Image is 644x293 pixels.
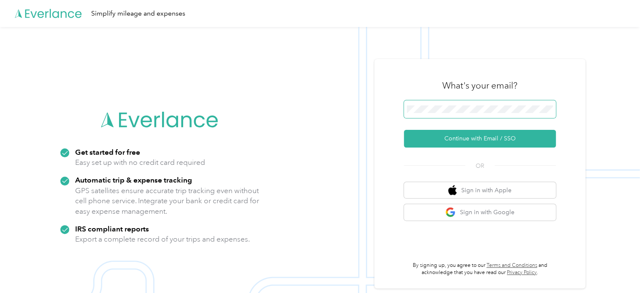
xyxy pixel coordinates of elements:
[75,157,205,168] p: Easy set up with no credit card required
[75,234,250,245] p: Export a complete record of your trips and expenses.
[404,204,556,220] button: google logoSign in with Google
[404,262,556,277] p: By signing up, you agree to our and acknowledge that you have read our .
[75,148,140,156] strong: Get started for free
[487,262,537,269] a: Terms and Conditions
[442,80,517,91] h3: What's your email?
[507,269,537,276] a: Privacy Policy
[75,185,260,217] p: GPS satellites ensure accurate trip tracking even without cell phone service. Integrate your bank...
[465,161,495,170] span: OR
[404,130,556,148] button: Continue with Email / SSO
[448,185,457,196] img: apple logo
[445,207,456,218] img: google logo
[91,8,185,19] div: Simplify mileage and expenses
[75,175,192,184] strong: Automatic trip & expense tracking
[404,182,556,199] button: apple logoSign in with Apple
[75,224,149,233] strong: IRS compliant reports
